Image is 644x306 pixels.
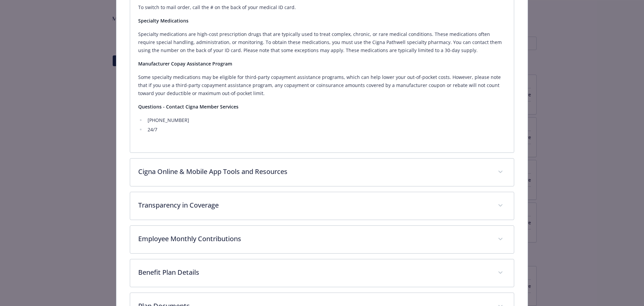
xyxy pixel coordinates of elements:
p: To switch to mail order, call the # on the back of your medical ID card. [138,3,506,11]
div: Benefit Plan Details [130,259,514,287]
li: 24/7 [146,126,506,134]
strong: Questions - Contact Cigna Member Services [138,103,238,110]
p: Benefit Plan Details [138,267,490,277]
p: Some specialty medications may be eligible for third-party copayment assistance programs, which c... [138,73,506,97]
div: Employee Monthly Contributions [130,226,514,253]
strong: Specialty Medications [138,17,189,24]
p: Transparency in Coverage [138,200,490,210]
li: [PHONE_NUMBER] [146,116,506,124]
p: Employee Monthly Contributions [138,234,490,244]
strong: Manufacturer Copay Assistance Program [138,60,232,67]
div: Transparency in Coverage [130,192,514,220]
p: Specialty medications are high-cost prescription drugs that are typically used to treat complex, ... [138,30,506,54]
div: Cigna Online & Mobile App Tools and Resources [130,159,514,186]
p: Cigna Online & Mobile App Tools and Resources [138,167,490,177]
